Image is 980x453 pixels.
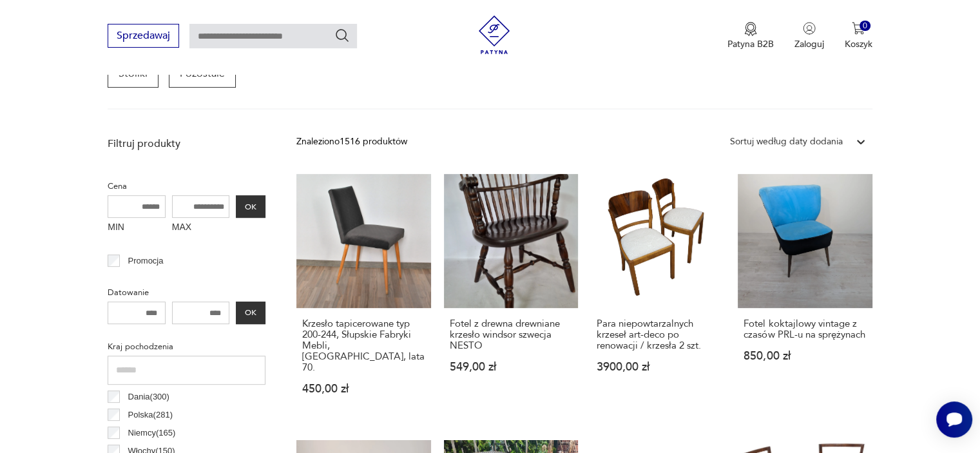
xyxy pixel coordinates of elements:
p: Koszyk [845,38,872,50]
p: 850,00 zł [744,351,866,361]
p: 3900,00 zł [597,361,719,372]
p: Patyna B2B [727,38,774,50]
h3: Krzesło tapicerowane typ 200-244, Słupskie Fabryki Mebli, [GEOGRAPHIC_DATA], lata 70. [302,318,425,373]
img: Ikona medalu [744,22,757,36]
h3: Para niepowtarzalnych krzeseł art-deco po renowacji / krzesła 2 szt. [597,318,719,351]
img: Ikona koszyka [852,22,865,35]
h3: Fotel z drewna drewniane krzesło windsor szwecja NESTO [450,318,572,351]
p: Dania ( 300 ) [128,390,169,404]
p: 549,00 zł [450,361,572,372]
iframe: Smartsupp widget button [936,401,972,438]
p: Datowanie [108,285,265,300]
button: OK [236,302,265,324]
button: Patyna B2B [727,22,774,50]
h3: Fotel koktajlowy vintage z czasów PRL-u na sprężynach [744,318,866,340]
button: Szukaj [334,28,350,43]
button: OK [236,195,265,218]
p: Filtruj produkty [108,137,265,151]
p: Cena [108,179,265,193]
p: Zaloguj [794,38,824,50]
p: Kraj pochodzenia [108,340,265,354]
a: Krzesło tapicerowane typ 200-244, Słupskie Fabryki Mebli, Polska, lata 70.Krzesło tapicerowane ty... [296,174,430,419]
button: 0Koszyk [845,22,872,50]
a: Para niepowtarzalnych krzeseł art-deco po renowacji / krzesła 2 szt.Para niepowtarzalnych krzeseł... [591,174,725,419]
button: Zaloguj [794,22,824,50]
p: 450,00 zł [302,383,425,394]
a: Sprzedawaj [108,32,179,41]
img: Patyna - sklep z meblami i dekoracjami vintage [475,15,514,54]
a: Fotel z drewna drewniane krzesło windsor szwecja NESTOFotel z drewna drewniane krzesło windsor sz... [444,174,578,419]
p: Niemcy ( 165 ) [128,426,176,440]
a: Fotel koktajlowy vintage z czasów PRL-u na sprężynachFotel koktajlowy vintage z czasów PRL-u na s... [738,174,872,419]
button: Sprzedawaj [108,24,179,48]
a: Ikona medaluPatyna B2B [727,22,774,50]
p: Polska ( 281 ) [128,408,173,422]
label: MAX [172,218,230,238]
p: Promocja [128,254,164,268]
div: 0 [860,21,870,32]
label: MIN [108,218,166,238]
img: Ikonka użytkownika [803,22,816,35]
div: Znaleziono 1516 produktów [296,135,407,149]
div: Sortuj według daty dodania [730,135,843,149]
